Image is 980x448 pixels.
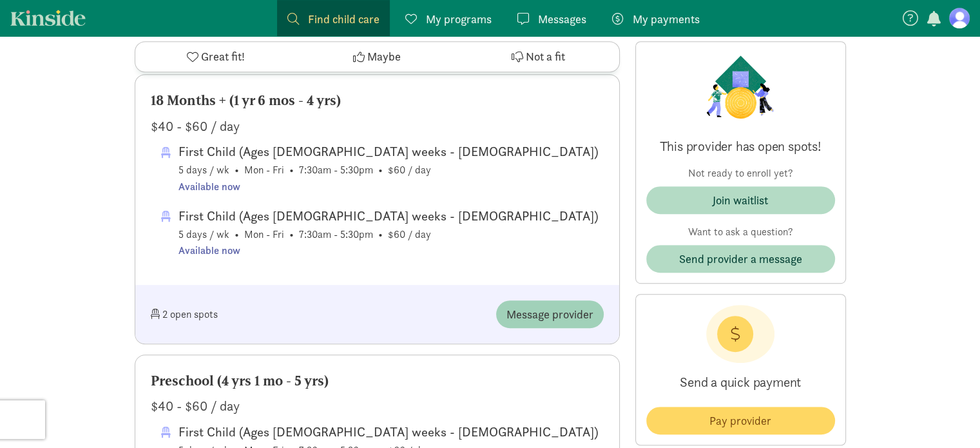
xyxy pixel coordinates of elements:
button: Great fit! [135,42,296,72]
span: Not a fit [526,48,565,66]
span: Messages [538,10,586,28]
div: First Child (Ages [DEMOGRAPHIC_DATA] weeks - [DEMOGRAPHIC_DATA]) [178,422,599,442]
span: My payments [633,10,700,28]
div: Preschool (4 yrs 1 mo - 5 yrs) [151,371,604,391]
span: Find child care [308,10,380,28]
a: Kinside [10,10,86,26]
span: 5 days / wk • Mon - Fri • 7:30am - 5:30pm • $60 / day [178,141,599,195]
span: Message provider [506,306,593,323]
div: Programs & availability [135,24,620,59]
span: Send provider a message [679,250,802,268]
button: Not a fit [457,42,619,72]
span: My programs [426,10,492,28]
p: Want to ask a question? [646,224,835,240]
div: First Child (Ages [DEMOGRAPHIC_DATA] weeks - [DEMOGRAPHIC_DATA]) [178,141,599,162]
button: Maybe [296,42,457,72]
div: Join waitlist [713,191,768,209]
button: Join waitlist [646,186,835,214]
p: Send a quick payment [646,363,835,402]
p: This provider has open spots! [646,137,835,155]
span: Great fit! [201,48,245,66]
div: Available now [178,179,599,195]
p: Not ready to enroll yet? [646,166,835,181]
div: 18 Months + (1 yr 6 mos - 4 yrs) [151,90,604,111]
span: Pay provider [709,412,771,429]
div: 2 open spots [151,300,378,328]
img: Provider logo [703,52,778,122]
button: Message provider [496,300,604,328]
div: $40 - $60 / day [151,116,604,137]
button: Send provider a message [646,245,835,273]
div: $40 - $60 / day [151,396,604,416]
div: First Child (Ages [DEMOGRAPHIC_DATA] weeks - [DEMOGRAPHIC_DATA]) [178,206,599,226]
div: Available now [178,242,599,259]
span: Maybe [367,48,401,66]
span: 5 days / wk • Mon - Fri • 7:30am - 5:30pm • $60 / day [178,206,599,259]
